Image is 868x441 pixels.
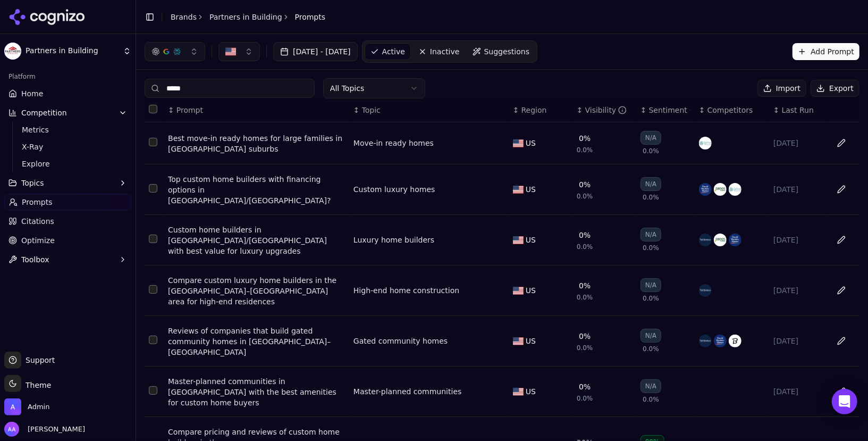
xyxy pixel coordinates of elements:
div: [DATE] [773,138,823,148]
img: Alp Aysan [4,422,19,437]
button: Edit in sheet [833,231,850,248]
span: 0.0% [577,146,593,154]
button: Add Prompt [793,43,859,60]
img: david weekley homes [699,183,712,196]
a: Home [4,85,131,102]
div: N/A [641,177,661,191]
span: Topic [362,105,381,115]
button: Topics [4,174,131,192]
a: Best move-in ready homes for large families in [GEOGRAPHIC_DATA] suburbs [168,133,345,154]
a: Brands [171,13,197,21]
div: N/A [641,329,661,343]
button: Edit in sheet [833,332,850,350]
img: Admin [4,398,21,415]
a: Master-planned communities [353,386,461,397]
div: Visibility [585,105,627,115]
img: US flag [513,388,524,396]
a: Reviews of companies that build gated community homes in [GEOGRAPHIC_DATA]–[GEOGRAPHIC_DATA] [168,326,345,357]
div: 0% [579,280,591,291]
span: Theme [21,381,51,389]
span: Admin [28,402,49,412]
span: US [526,336,536,346]
div: ↕Sentiment [641,105,690,115]
div: Move-in ready homes [353,138,434,148]
img: ashton woods [729,183,741,196]
div: N/A [641,379,661,393]
span: 0.0% [643,395,659,404]
button: Select row 3 [149,235,157,243]
div: Sentiment [649,105,690,115]
button: Competition [4,104,131,121]
div: ↕Topic [353,105,504,115]
div: 0% [579,230,591,240]
button: Edit in sheet [833,282,850,299]
a: Luxury home builders [353,235,434,245]
a: X-Ray [18,139,119,154]
button: Select row 2 [149,184,157,193]
img: toll brothers [699,284,712,297]
a: Gated community homes [353,336,448,346]
span: US [526,285,536,296]
span: 0.0% [643,244,659,252]
a: Custom luxury homes [353,184,435,195]
button: Export [811,80,859,97]
img: US flag [513,139,524,147]
th: Topic [349,98,509,122]
div: N/A [641,228,661,242]
span: Suggestions [484,46,530,57]
a: Suggestions [467,43,535,60]
a: Custom home builders in [GEOGRAPHIC_DATA]/[GEOGRAPHIC_DATA] with best value for luxury upgrades [168,224,345,256]
span: US [526,235,536,245]
span: [PERSON_NAME] [23,425,85,434]
a: High-end home construction [353,285,459,296]
span: Toolbox [21,254,49,265]
button: Open organization switcher [4,398,49,415]
a: Inactive [413,43,465,60]
a: Partners in Building [209,12,282,22]
button: Edit in sheet [833,135,850,152]
span: Competition [21,107,67,118]
span: US [526,184,536,195]
div: Master-planned communities in [GEOGRAPHIC_DATA] with the best amenities for custom home buyers [168,376,345,408]
span: 0.0% [577,344,593,352]
span: 0.0% [577,243,593,251]
a: Explore [18,156,119,171]
a: Compare custom luxury home builders in the [GEOGRAPHIC_DATA]–[GEOGRAPHIC_DATA] area for high-end ... [168,275,345,307]
a: Citations [4,213,131,230]
img: US flag [513,287,524,295]
img: ashton woods [699,137,712,149]
a: Top custom home builders with financing options in [GEOGRAPHIC_DATA]/[GEOGRAPHIC_DATA]? [168,174,345,206]
span: 0.0% [577,192,593,201]
div: 0% [579,381,591,392]
a: Metrics [18,122,119,137]
button: Open user button [4,422,85,437]
div: Open Intercom Messenger [832,389,857,414]
img: david weekley homes [714,335,727,347]
span: Explore [22,159,114,169]
button: [DATE] - [DATE] [273,42,358,61]
th: sentiment [636,98,695,122]
div: Platform [4,68,131,85]
img: toll brothers [699,335,712,347]
div: [DATE] [773,336,823,346]
button: Select all rows [149,105,157,113]
nav: breadcrumb [171,12,325,22]
span: Citations [21,216,54,227]
span: Last Run [782,105,814,115]
span: Prompts [295,12,326,22]
th: Last Run [769,98,828,122]
img: Partners in Building [4,43,21,60]
img: darling homes [729,335,741,347]
div: ↕Prompt [168,105,345,115]
th: brandMentionRate [572,98,636,122]
div: N/A [641,278,661,292]
span: Competitors [707,105,753,115]
span: Prompts [22,197,53,207]
div: [DATE] [773,235,823,245]
a: Optimize [4,232,131,249]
